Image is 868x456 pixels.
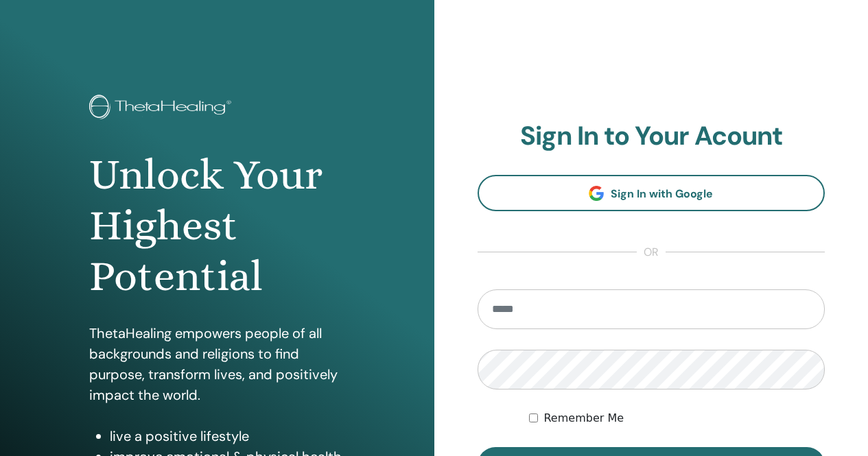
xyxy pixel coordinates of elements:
div: Keep me authenticated indefinitely or until I manually logout [529,410,825,427]
a: Sign In with Google [478,175,825,211]
li: live a positive lifestyle [110,426,344,446]
span: Sign In with Google [611,187,713,201]
label: Remember Me [543,410,624,427]
h1: Unlock Your Highest Potential [89,149,344,302]
h2: Sign In to Your Acount [478,121,825,152]
span: or [637,244,666,261]
p: ThetaHealing empowers people of all backgrounds and religions to find purpose, transform lives, a... [89,323,344,405]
